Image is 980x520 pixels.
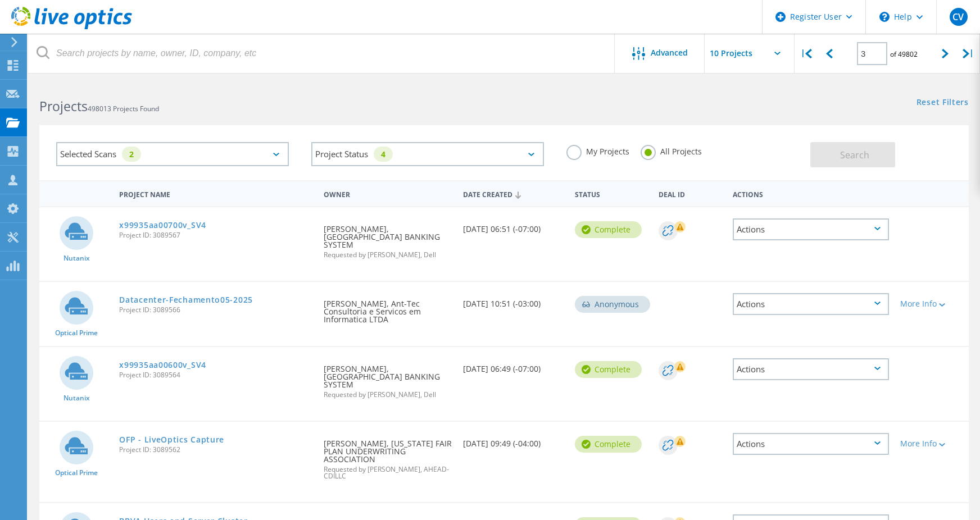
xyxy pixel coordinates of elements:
div: Selected Scans [56,142,289,166]
div: More Info [900,300,963,308]
div: Owner [318,183,457,204]
div: Actions [733,218,889,240]
div: [PERSON_NAME], Ant-Tec Consultoria e Servicos em Informatica LTDA [318,282,457,335]
svg: \n [879,12,890,22]
span: Project ID: 3089567 [119,232,312,239]
div: [PERSON_NAME], [GEOGRAPHIC_DATA] BANKING SYSTEM [318,207,457,270]
span: Requested by [PERSON_NAME], Dell [324,391,452,398]
div: | [957,34,980,74]
div: [DATE] 09:49 (-04:00) [457,422,569,459]
div: [DATE] 10:51 (-03:00) [457,282,569,319]
div: Actions [733,358,889,380]
b: Projects [39,97,88,115]
div: Actions [727,183,895,204]
a: Live Optics Dashboard [11,24,132,31]
div: Project Name [114,183,318,204]
div: [DATE] 06:49 (-07:00) [457,347,569,384]
a: x99935aa00700v_SV4 [119,221,206,229]
span: Project ID: 3089566 [119,307,312,313]
a: Reset Filters [917,98,969,108]
span: Project ID: 3089564 [119,372,312,378]
span: Requested by [PERSON_NAME], AHEAD-CDILLC [324,466,452,480]
input: Search projects by name, owner, ID, company, etc [28,34,615,73]
span: of 49802 [890,49,918,59]
div: Complete [575,436,642,453]
span: Requested by [PERSON_NAME], Dell [324,252,452,258]
span: Nutanix [63,395,90,402]
div: Project Status [311,142,544,166]
a: x99935aa00600v_SV4 [119,361,206,369]
span: Optical Prime [55,330,98,336]
div: [PERSON_NAME], [GEOGRAPHIC_DATA] BANKING SYSTEM [318,347,457,409]
a: Datacenter-Fechamento05-2025 [119,296,253,304]
div: Actions [733,293,889,315]
button: Search [810,142,895,167]
span: CV [952,12,964,21]
span: Nutanix [63,255,90,262]
div: Complete [575,221,642,238]
div: Status [569,183,653,204]
div: Anonymous [575,296,650,313]
div: [PERSON_NAME], [US_STATE] FAIR PLAN UNDERWRITING ASSOCIATION [318,422,457,491]
span: Search [840,149,869,161]
span: Project ID: 3089562 [119,446,312,453]
label: My Projects [566,145,629,156]
div: Actions [733,433,889,455]
div: More Info [900,440,963,448]
span: Optical Prime [55,469,98,476]
div: [DATE] 06:51 (-07:00) [457,207,569,244]
div: 4 [374,147,393,162]
span: 498013 Projects Found [88,104,159,113]
a: OFP - LiveOptics Capture [119,436,224,444]
label: All Projects [641,145,702,156]
span: Advanced [651,49,688,57]
div: Date Created [457,183,569,204]
div: | [795,34,818,74]
div: 2 [122,147,141,162]
div: Complete [575,361,642,378]
div: Deal Id [653,183,727,204]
